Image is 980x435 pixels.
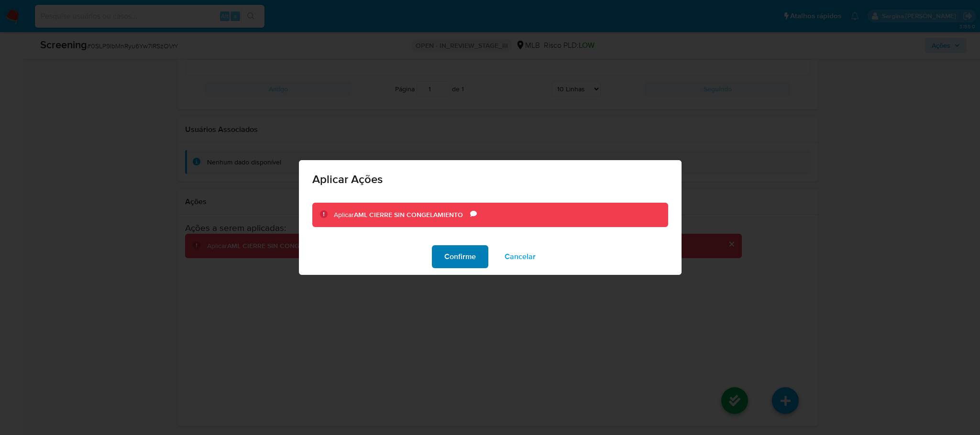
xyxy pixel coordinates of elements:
div: Aplicar [334,210,470,220]
span: Cancelar [505,246,536,267]
span: Aplicar Ações [312,174,668,185]
button: Confirme [432,245,488,268]
b: AML CIERRE SIN CONGELAMIENTO [354,210,463,219]
button: Cancelar [492,245,548,268]
span: Confirme [444,246,476,267]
